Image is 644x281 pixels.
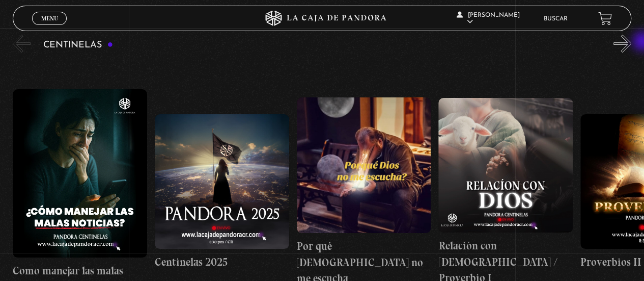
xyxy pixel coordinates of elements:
span: Menu [41,15,58,21]
span: Cerrar [38,24,62,31]
span: [PERSON_NAME] [457,12,520,25]
a: View your shopping cart [598,12,612,25]
h4: Centinelas 2025 [155,254,289,270]
h3: Centinelas [43,40,113,50]
button: Next [613,35,631,53]
button: Previous [13,35,31,53]
a: Buscar [544,16,568,22]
